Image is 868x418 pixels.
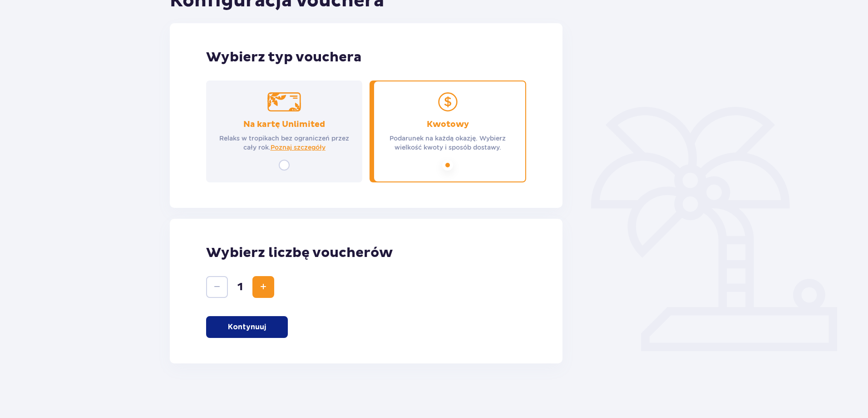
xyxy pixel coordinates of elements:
a: Poznaj szczegóły [271,143,325,152]
p: Podarunek na każdą okazję. Wybierz wielkość kwoty i sposób dostawy. [378,134,518,152]
button: Zmniejsz [206,276,228,298]
span: 1 [230,280,251,294]
p: Na kartę Unlimited [243,119,325,130]
p: Wybierz liczbę voucherów [206,244,526,262]
p: Kontynuuj [228,322,266,332]
button: Zwiększ [252,276,274,298]
p: Wybierz typ vouchera [206,49,526,66]
button: Kontynuuj [206,316,288,338]
p: Kwotowy [427,119,469,130]
p: Relaks w tropikach bez ograniczeń przez cały rok. [214,134,354,152]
